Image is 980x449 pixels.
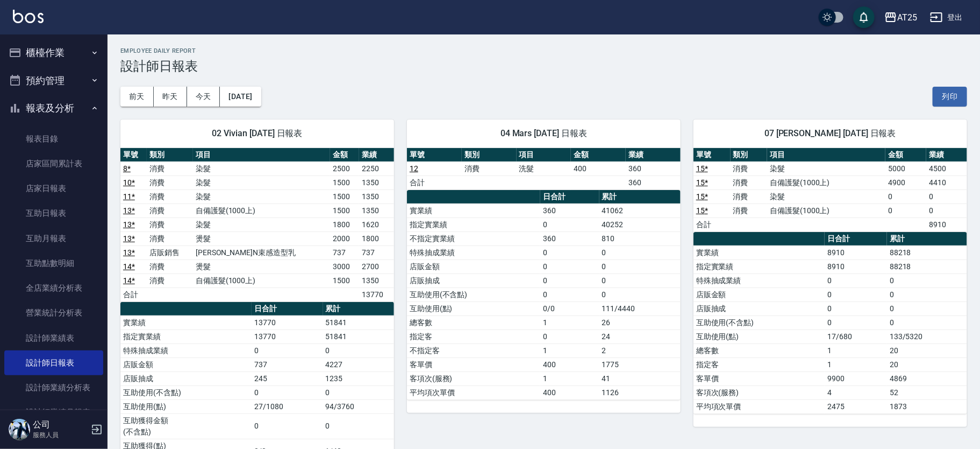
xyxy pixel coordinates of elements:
td: 自備護髮(1000上) [193,204,330,218]
td: 合計 [693,218,731,231]
th: 金額 [885,148,926,162]
td: 1350 [359,204,394,218]
td: 0 [887,287,967,301]
td: 1775 [599,357,681,371]
td: 染髮 [193,162,330,176]
th: 單號 [693,148,731,162]
th: 日合計 [252,302,323,316]
td: 1350 [359,176,394,190]
td: 1350 [359,190,394,204]
td: 消費 [731,176,768,190]
a: 設計師業績表 [4,326,103,350]
td: 消費 [147,190,193,204]
td: 360 [540,204,599,218]
div: AT25 [897,11,917,24]
td: 染髮 [193,218,330,231]
td: 737 [330,245,359,259]
td: 0 [887,315,967,329]
td: 總客數 [407,315,540,329]
td: 平均項次單價 [407,385,540,399]
button: 報表及分析 [4,94,103,122]
td: 0 [323,413,394,439]
td: 1235 [323,371,394,385]
td: 染髮 [193,176,330,190]
a: 設計師業績月報表 [4,400,103,425]
a: 互助月報表 [4,226,103,251]
td: 27/1080 [252,399,323,413]
td: 8910 [825,259,887,273]
td: 店販銷售 [147,245,193,259]
a: 店家日報表 [4,176,103,201]
td: 1500 [330,204,359,218]
button: [DATE] [220,87,261,107]
td: 9900 [825,371,887,385]
td: 指定實業績 [407,218,540,231]
td: 互助使用(不含點) [693,315,825,329]
th: 類別 [462,148,517,162]
td: 0 [599,273,681,287]
a: 互助點數明細 [4,251,103,276]
td: 合計 [407,176,462,190]
td: 店販抽成 [120,371,252,385]
th: 項目 [767,148,885,162]
td: 13770 [252,329,323,343]
td: 0 [887,301,967,315]
td: 4500 [926,162,967,176]
a: 互助日報表 [4,201,103,226]
td: 2250 [359,162,394,176]
td: 自備護髮(1000上) [767,176,885,190]
td: 店販抽成 [407,273,540,287]
td: 1 [540,315,599,329]
button: 櫃檯作業 [4,39,103,67]
td: 消費 [731,190,768,204]
td: 2 [599,343,681,357]
button: 今天 [187,87,220,107]
td: 總客數 [693,343,825,357]
th: 類別 [731,148,768,162]
td: 4 [825,385,887,399]
td: 客項次(服務) [407,371,540,385]
td: 消費 [147,231,193,245]
td: 染髮 [193,190,330,204]
td: 特殊抽成業績 [120,343,252,357]
td: 20 [887,357,967,371]
td: 店販金額 [120,357,252,371]
button: 昨天 [154,87,187,107]
td: 0 [825,315,887,329]
td: 實業績 [693,245,825,259]
td: 0 [540,245,599,259]
td: 平均項次單價 [693,399,825,413]
td: 4900 [885,176,926,190]
td: 指定實業績 [120,329,252,343]
a: 營業統計分析表 [4,300,103,325]
th: 業績 [359,148,394,162]
td: 染髮 [767,190,885,204]
td: 燙髮 [193,231,330,245]
td: [PERSON_NAME]N束感造型乳 [193,245,330,259]
td: 5000 [885,162,926,176]
td: 4410 [926,176,967,190]
td: 0 [885,190,926,204]
th: 累計 [599,190,681,204]
td: 2475 [825,399,887,413]
td: 1126 [599,385,681,399]
td: 51841 [323,329,394,343]
th: 業績 [626,148,681,162]
td: 互助獲得金額 (不含點) [120,413,252,439]
span: 04 Mars [DATE] 日報表 [420,128,668,139]
td: 指定客 [407,329,540,343]
td: 2700 [359,259,394,273]
td: 燙髮 [193,259,330,273]
td: 13770 [252,315,323,329]
td: 41062 [599,204,681,218]
td: 8910 [926,218,967,231]
td: 737 [252,357,323,371]
td: 0 [825,273,887,287]
img: Logo [13,10,44,23]
td: 1873 [887,399,967,413]
td: 消費 [462,162,517,176]
td: 133/5320 [887,329,967,343]
td: 0/0 [540,301,599,315]
table: a dense table [693,232,967,414]
span: 07 [PERSON_NAME] [DATE] 日報表 [706,128,954,139]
